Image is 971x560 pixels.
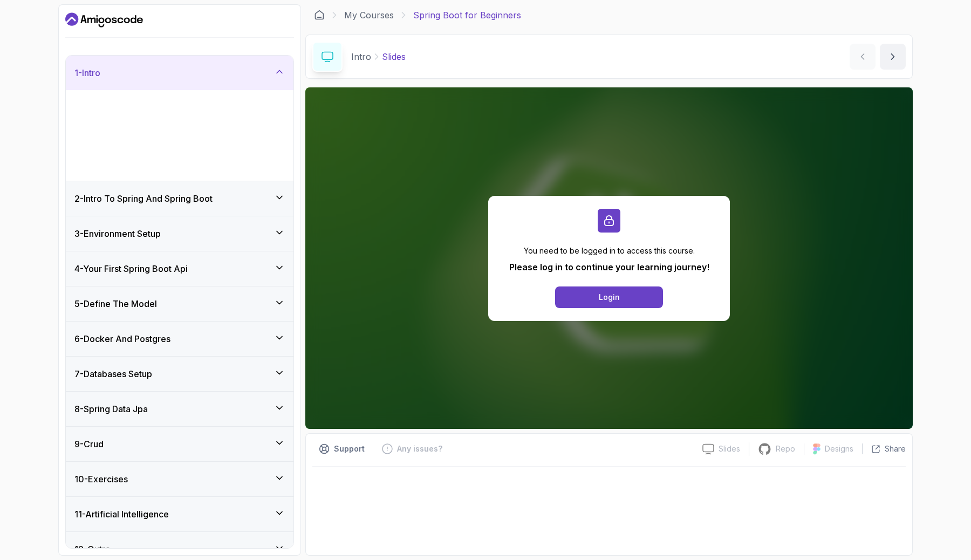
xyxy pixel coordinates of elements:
[74,66,100,79] h3: 1 - Intro
[66,427,293,461] button: 9-Crud
[344,9,394,22] a: My Courses
[555,286,663,308] button: Login
[413,9,521,22] p: Spring Boot for Beginners
[66,392,293,426] button: 8-Spring Data Jpa
[66,497,293,531] button: 11-Artificial Intelligence
[74,297,157,310] h3: 5 - Define The Model
[312,440,371,457] button: Support button
[74,402,148,415] h3: 8 - Spring Data Jpa
[885,443,906,454] p: Share
[74,332,170,345] h3: 6 - Docker And Postgres
[74,192,213,205] h3: 2 - Intro To Spring And Spring Boot
[776,443,795,454] p: Repo
[509,245,709,256] p: You need to be logged in to access this course.
[314,10,325,21] a: Dashboard
[66,181,293,216] button: 2-Intro To Spring And Spring Boot
[382,50,406,63] p: Slides
[397,443,442,454] p: Any issues?
[66,56,293,90] button: 1-Intro
[66,322,293,356] button: 6-Docker And Postgres
[351,50,371,63] p: Intro
[66,357,293,391] button: 7-Databases Setup
[862,443,906,454] button: Share
[74,438,104,450] h3: 9 - Crud
[74,227,161,240] h3: 3 - Environment Setup
[74,473,128,486] h3: 10 - Exercises
[66,251,293,286] button: 4-Your First Spring Boot Api
[880,44,906,70] button: next content
[74,508,169,521] h3: 11 - Artificial Intelligence
[66,286,293,321] button: 5-Define The Model
[509,261,709,274] p: Please log in to continue your learning journey!
[599,292,620,303] div: Login
[74,262,188,275] h3: 4 - Your First Spring Boot Api
[825,443,853,454] p: Designs
[719,443,740,454] p: Slides
[65,11,143,29] a: Dashboard
[66,462,293,496] button: 10-Exercises
[850,44,876,70] button: previous content
[74,543,111,556] h3: 12 - Outro
[334,443,365,454] p: Support
[74,367,152,380] h3: 7 - Databases Setup
[66,216,293,251] button: 3-Environment Setup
